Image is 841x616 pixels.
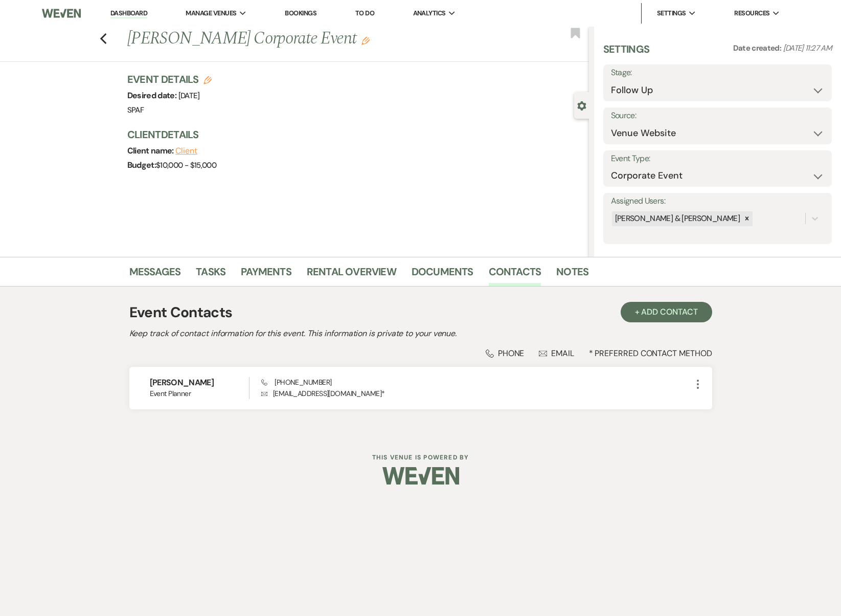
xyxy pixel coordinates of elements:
button: + Add Contact [621,302,712,322]
a: To Do [355,9,374,17]
button: Close lead details [577,100,586,110]
a: Dashboard [110,9,147,18]
span: Manage Venues [186,8,236,18]
span: Event Planner [150,388,249,399]
label: Assigned Users: [611,194,825,209]
h3: Event Details [127,72,212,86]
h3: Client Details [127,127,579,142]
h3: Settings [603,42,650,64]
a: Documents [412,263,473,286]
h1: Event Contacts [129,302,233,323]
p: [EMAIL_ADDRESS][DOMAIN_NAME] * [261,388,691,399]
span: SPAF [127,105,144,115]
span: Settings [657,8,686,18]
div: Email [539,348,574,359]
img: Weven Logo [382,458,459,494]
span: Client name: [127,145,176,156]
h2: Keep track of contact information for this event. This information is private to your venue. [129,327,712,340]
img: Weven Logo [42,3,81,24]
span: Date created: [733,43,783,53]
div: [PERSON_NAME] & [PERSON_NAME] [612,211,741,226]
label: Source: [611,108,825,123]
span: $10,000 - $15,000 [156,160,216,170]
a: Payments [241,263,291,286]
span: [DATE] [178,91,200,101]
label: Stage: [611,65,825,80]
h6: [PERSON_NAME] [150,377,249,388]
a: Messages [129,263,181,286]
a: Contacts [489,263,541,286]
button: Client [175,147,197,155]
span: [PHONE_NUMBER] [261,378,331,387]
a: Bookings [285,9,316,17]
span: [DATE] 11:27 AM [783,43,832,53]
a: Rental Overview [307,263,396,286]
h1: [PERSON_NAME] Corporate Event [127,27,492,51]
div: Phone [486,348,525,359]
button: Edit [361,36,370,45]
span: Budget: [127,160,156,170]
a: Tasks [196,263,225,286]
a: Notes [556,263,588,286]
span: Analytics [413,8,446,18]
label: Event Type: [611,151,825,166]
div: * Preferred Contact Method [129,348,712,359]
span: Desired date: [127,90,178,101]
span: Resources [734,8,769,18]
